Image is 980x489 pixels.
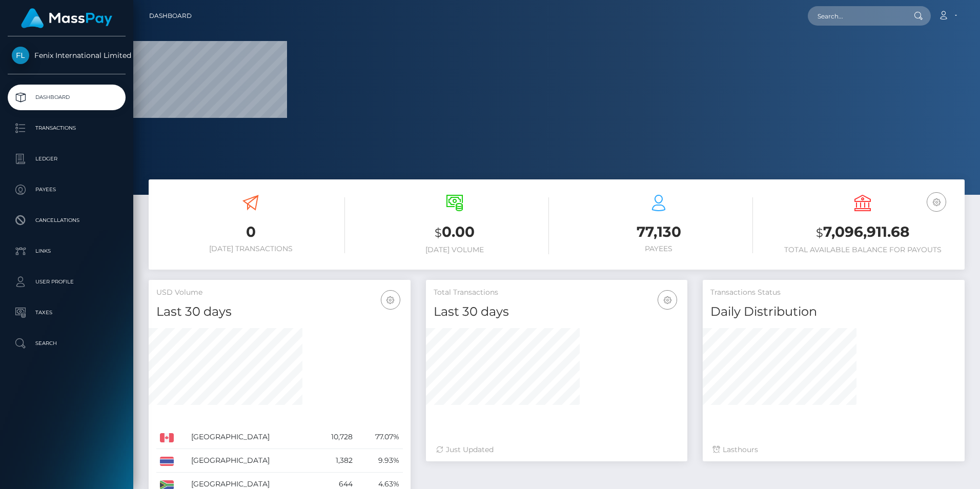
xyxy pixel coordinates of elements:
[356,449,402,473] td: 9.93%
[156,288,403,298] h5: USD Volume
[12,182,121,197] p: Payees
[435,226,442,240] small: $
[768,246,957,254] h6: Total Available Balance for Payouts
[160,457,174,466] img: TH.png
[713,444,954,455] div: Last hours
[149,5,192,27] a: Dashboard
[808,6,904,26] input: Search...
[21,8,112,28] img: MassPay Logo
[8,146,126,172] a: Ledger
[710,303,957,321] h4: Daily Distribution
[12,336,121,351] p: Search
[12,120,121,136] p: Transactions
[436,444,678,455] div: Just Updated
[8,177,126,202] a: Payees
[816,226,823,240] small: $
[12,243,121,259] p: Links
[8,238,126,264] a: Links
[8,269,126,295] a: User Profile
[12,274,121,290] p: User Profile
[8,85,126,110] a: Dashboard
[12,90,121,105] p: Dashboard
[156,244,345,253] h6: [DATE] Transactions
[314,449,357,473] td: 1,382
[434,288,680,298] h5: Total Transactions
[768,222,957,243] h3: 7,096,911.68
[156,222,345,242] h3: 0
[12,151,121,167] p: Ledger
[8,208,126,233] a: Cancellations
[564,222,753,242] h3: 77,130
[356,425,402,449] td: 77.07%
[12,47,29,64] img: Fenix International Limited
[360,246,549,254] h6: [DATE] Volume
[564,244,753,253] h6: Payees
[314,425,357,449] td: 10,728
[710,288,957,298] h5: Transactions Status
[8,115,126,141] a: Transactions
[156,303,403,321] h4: Last 30 days
[160,433,174,442] img: CA.png
[12,305,121,320] p: Taxes
[12,213,121,228] p: Cancellations
[434,303,680,321] h4: Last 30 days
[188,449,314,473] td: [GEOGRAPHIC_DATA]
[360,222,549,243] h3: 0.00
[8,331,126,356] a: Search
[188,425,314,449] td: [GEOGRAPHIC_DATA]
[8,51,126,60] span: Fenix International Limited
[8,300,126,325] a: Taxes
